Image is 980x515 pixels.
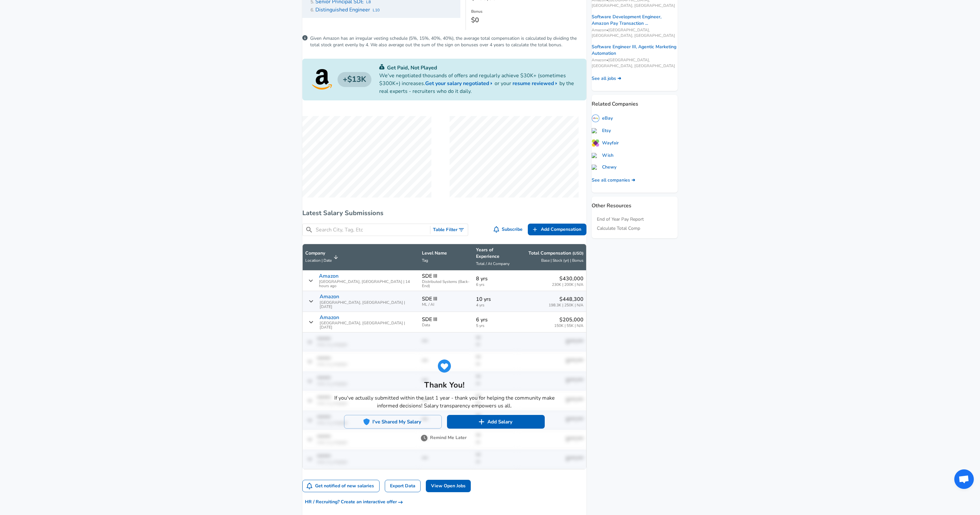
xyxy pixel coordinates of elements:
[471,8,586,15] dt: Bonus
[319,273,339,279] p: Amazon
[478,419,485,425] img: svg+xml;base64,PHN2ZyB4bWxucz0iaHR0cDovL3d3dy53My5vcmcvMjAwMC9zdmciIGZpbGw9IiNmZmZmZmYiIHZpZXdCb3...
[592,139,619,147] a: Wayfair
[554,316,584,324] p: $205,000
[592,164,616,170] a: Chewy
[315,7,380,13] a: Distinguished EngineerL10
[385,480,421,493] a: Export Data
[552,275,584,283] p: $430,000
[310,35,586,48] p: Given Amazon has an irregular vesting schedule (5%, 15%, 40%, 40%), the average total compensatio...
[320,321,417,330] span: [GEOGRAPHIC_DATA], [GEOGRAPHIC_DATA] | [DATE]
[373,7,380,13] span: L10
[541,258,584,263] span: Base | Stock (yr) | Bonus
[315,6,370,13] span: Distinguished Engineer
[592,153,599,158] img: wish.com
[422,316,437,322] p: SDE III
[344,415,442,429] button: I've Shared My Salary
[592,177,635,184] a: See all companies ➜
[592,114,599,122] img: 7vP0GdO.png
[303,480,379,492] button: Get notified of new salaries
[476,295,515,303] p: 10 yrs
[422,280,471,288] span: Distributed Systems (Back-End)
[471,15,586,25] dd: $0
[319,280,417,288] span: [GEOGRAPHIC_DATA], [GEOGRAPHIC_DATA] | 14 hours ago
[592,75,621,82] a: See all jobs ➜
[592,139,599,147] img: iGJqQhU.png
[592,127,611,134] a: Etsy
[597,216,644,223] a: End of Year Pay Report
[447,415,545,429] button: Add Salary
[476,303,515,307] span: 4 yrs
[302,496,405,508] button: HR / Recruiting? Create an interactive offer
[422,323,471,327] span: Data
[430,224,468,236] button: Toggle Search Filters
[492,224,526,236] button: Subscribe
[311,69,332,90] img: Amazon logo
[476,261,510,266] span: Total / At Company
[541,226,581,234] span: Add Compensation
[476,247,515,260] p: Years of Experience
[422,273,437,279] p: SDE III
[363,419,370,425] img: svg+xml;base64,PHN2ZyB4bWxucz0iaHR0cDovL3d3dy53My5vcmcvMjAwMC9zdmciIGZpbGw9IiMyNjhERUMiIHZpZXdCb3...
[554,324,584,328] span: 150K | 55K | N/A
[592,27,678,38] span: Amazon • [GEOGRAPHIC_DATA], [GEOGRAPHIC_DATA], [GEOGRAPHIC_DATA]
[592,128,599,133] img: etsy.com
[528,250,584,257] p: Total Compensation
[305,258,332,263] span: Location | Date
[302,208,586,218] h6: Latest Salary Submissions
[552,283,584,287] span: 230K | 200K | N/A
[528,224,586,236] a: Add Compensation
[305,250,332,257] p: Company
[305,250,340,264] span: CompanyLocation | Date
[549,303,584,307] span: 198.3K | 250K | N/A
[954,469,974,489] div: Open chat
[476,316,515,324] p: 6 yrs
[422,250,471,257] p: Level Name
[379,72,577,95] p: We've negotiated thousands of offers and regularly achieve $30K+ (sometimes $300K+) increases. or...
[512,80,559,87] a: resume reviewed
[425,80,495,87] a: Get your salary negotiated
[305,498,403,506] span: HR / Recruiting? Create an interactive offer
[438,360,451,373] img: svg+xml;base64,PHN2ZyB4bWxucz0iaHR0cDovL3d3dy53My5vcmcvMjAwMC9zdmciIGZpbGw9IiMyNjhERUMiIHZpZXdCb3...
[476,324,515,328] span: 5 yrs
[549,295,584,303] p: $448,300
[422,302,471,307] span: ML / AI
[421,435,427,441] img: svg+xml;base64,PHN2ZyB4bWxucz0iaHR0cDovL3d3dy53My5vcmcvMjAwMC9zdmciIGZpbGw9IiM3NTc1NzUiIHZpZXdCb3...
[334,380,555,390] h5: Thank You!
[426,480,471,493] a: View Open Jobs
[592,165,599,170] img: chewy.com
[422,296,437,302] p: SDE III
[592,152,613,159] a: Wish
[597,225,640,232] a: Calculate Total Comp
[520,250,584,264] span: Total Compensation (USD) Base | Stock (yr) | Bonus
[334,394,555,410] p: If you've actually submitted within the last 1 year - thank you for helping the community make in...
[316,226,427,234] input: Search City, Tag, Etc
[572,251,584,256] button: (USD)
[476,283,515,287] span: 6 yrs
[592,197,678,210] p: Other Resources
[320,315,339,320] p: Amazon
[320,301,417,309] span: [GEOGRAPHIC_DATA], [GEOGRAPHIC_DATA] | [DATE]
[320,294,339,300] p: Amazon
[476,275,515,283] p: 8 yrs
[592,57,678,68] span: Amazon • [GEOGRAPHIC_DATA], [GEOGRAPHIC_DATA], [GEOGRAPHIC_DATA]
[422,258,428,263] span: Tag
[592,114,613,122] a: eBay
[592,14,678,27] a: Software Development Engineer, Amazon Pay Transaction ...
[338,72,371,87] h4: $13K
[379,64,577,72] p: Get Paid, Not Played
[592,44,678,57] a: Software Engineer III, Agentic Marketing Automation
[592,95,678,108] p: Related Companies
[302,244,586,469] table: Salary Submissions
[379,64,384,69] img: svg+xml;base64,PHN2ZyB4bWxucz0iaHR0cDovL3d3dy53My5vcmcvMjAwMC9zdmciIGZpbGw9IiMwYzU0NjAiIHZpZXdCb3...
[422,434,467,442] button: Remind Me Later
[311,69,371,90] a: Amazon logo$13K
